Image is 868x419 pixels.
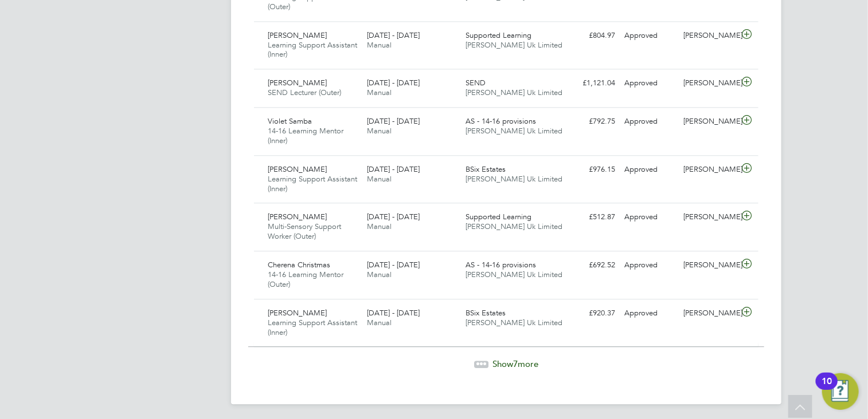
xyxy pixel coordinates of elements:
span: 7 [513,358,518,369]
span: Multi-Sensory Support Worker (Outer) [268,222,341,241]
span: Manual [367,318,392,327]
span: BSix Estates [466,164,506,174]
span: [PERSON_NAME] [268,212,327,222]
div: Approved [620,256,679,275]
span: Learning Support Assistant (Inner) [268,174,357,193]
span: Supported Learning [466,30,532,40]
div: [PERSON_NAME] [679,112,739,131]
span: AS - 14-16 provisions [466,116,537,126]
span: [PERSON_NAME] Uk Limited [466,174,563,184]
div: Approved [620,304,679,323]
div: Approved [620,160,679,179]
span: 14-16 Learning Mentor (Outer) [268,270,343,289]
span: Manual [367,40,392,50]
div: [PERSON_NAME] [679,160,739,179]
div: £692.52 [560,256,620,275]
div: £792.75 [560,112,620,131]
span: Supported Learning [466,212,532,222]
span: 14-16 Learning Mentor (Inner) [268,126,343,145]
span: [DATE] - [DATE] [367,212,420,222]
span: [DATE] - [DATE] [367,78,420,88]
div: [PERSON_NAME] [679,74,739,93]
span: Manual [367,174,392,184]
span: [DATE] - [DATE] [367,30,420,40]
span: Learning Support Assistant (Inner) [268,318,357,337]
span: AS - 14-16 provisions [466,260,537,270]
div: Approved [620,26,679,45]
div: [PERSON_NAME] [679,208,739,227]
div: Approved [620,74,679,93]
span: [PERSON_NAME] Uk Limited [466,222,563,231]
div: [PERSON_NAME] [679,304,739,323]
span: SEND Lecturer (Outer) [268,88,341,97]
span: Cherena Christmas [268,260,330,270]
div: £976.15 [560,160,620,179]
span: Show more [492,358,538,369]
span: [PERSON_NAME] Uk Limited [466,270,563,279]
span: Manual [367,270,392,279]
span: [PERSON_NAME] [268,308,327,318]
span: SEND [466,78,486,88]
span: [PERSON_NAME] [268,164,327,174]
span: Manual [367,222,392,231]
div: Approved [620,208,679,227]
div: £512.87 [560,208,620,227]
span: [DATE] - [DATE] [367,116,420,126]
div: [PERSON_NAME] [679,256,739,275]
span: [DATE] - [DATE] [367,308,420,318]
div: [PERSON_NAME] [679,26,739,45]
span: [PERSON_NAME] [268,30,327,40]
span: [DATE] - [DATE] [367,164,420,174]
div: 10 [822,381,832,396]
span: Violet Samba [268,116,312,126]
span: Learning Support Assistant (Inner) [268,40,357,60]
button: Open Resource Center, 10 new notifications [822,373,859,410]
span: Manual [367,126,392,136]
span: Manual [367,88,392,97]
span: [PERSON_NAME] [268,78,327,88]
div: £1,121.04 [560,74,620,93]
span: [PERSON_NAME] Uk Limited [466,126,563,136]
span: [PERSON_NAME] Uk Limited [466,40,563,50]
span: [PERSON_NAME] Uk Limited [466,318,563,327]
span: BSix Estates [466,308,506,318]
div: £804.97 [560,26,620,45]
div: Approved [620,112,679,131]
span: [PERSON_NAME] Uk Limited [466,88,563,97]
span: [DATE] - [DATE] [367,260,420,270]
div: £920.37 [560,304,620,323]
